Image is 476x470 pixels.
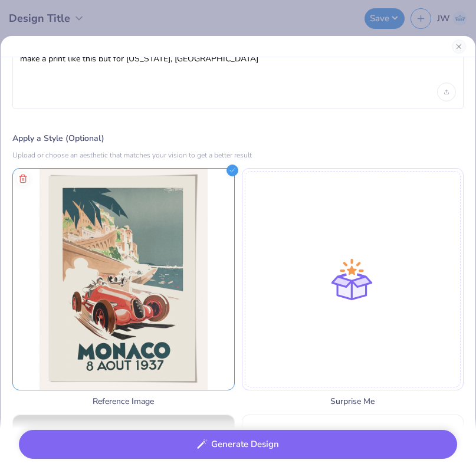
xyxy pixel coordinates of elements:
[13,169,234,390] img: Upload reference
[242,395,464,407] span: Surprise Me
[437,83,456,101] div: Upload image
[20,54,456,83] textarea: make a print like this but for [US_STATE], [GEOGRAPHIC_DATA]
[12,149,464,161] div: Upload or choose an aesthetic that matches your vision to get a better result
[12,133,464,144] label: Apply a Style (Optional)
[452,40,466,54] button: Close
[19,430,457,459] button: Generate Design
[12,395,235,407] span: Reference Image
